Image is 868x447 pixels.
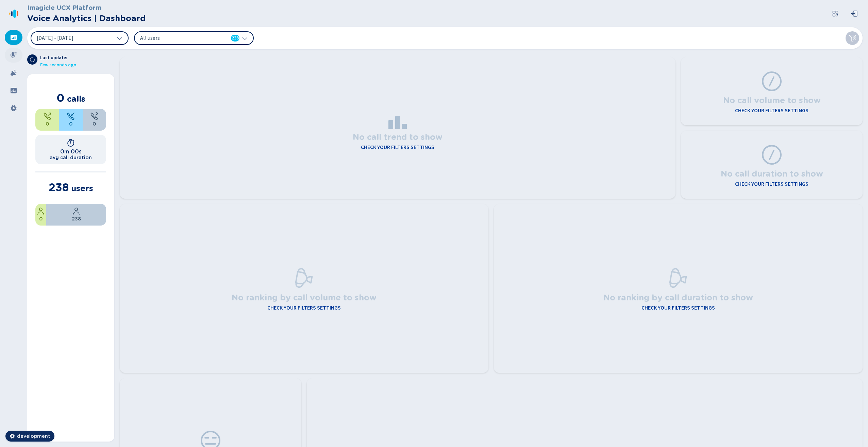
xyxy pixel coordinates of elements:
[5,101,22,116] div: Settings
[10,87,17,94] svg: groups-filled
[30,57,35,62] svg: arrow-clockwise
[27,3,146,12] h3: Imagicle UCX Platform
[10,52,17,59] svg: mic-fill
[72,207,80,215] svg: user-profile
[50,155,92,160] h2: avg call duration
[851,10,858,17] svg: box-arrow-left
[242,35,248,41] svg: chevron-down
[735,106,808,115] h4: Check your filters settings
[353,129,443,143] h3: No call trend to show
[735,180,808,188] h4: Check your filters settings
[46,120,49,128] span: 0
[31,31,129,45] button: [DATE] - [DATE]
[267,304,341,312] h4: Check your filters settings
[5,30,22,45] div: Dashboard
[40,54,76,62] span: Last update:
[69,120,72,128] span: 0
[140,34,218,42] span: All users
[37,35,73,41] span: [DATE] - [DATE]
[71,183,93,193] span: users
[67,94,85,104] span: calls
[848,34,856,42] svg: funnel-disabled
[43,112,51,120] svg: telephone-outbound
[641,304,715,312] h4: Check your filters settings
[83,109,106,131] div: 0
[5,83,22,98] div: Groups
[35,204,46,226] div: 0%
[721,166,823,180] h3: No call duration to show
[17,433,50,440] span: development
[232,289,377,304] h3: No ranking by call volume to show
[90,112,98,120] svg: unknown-call
[67,112,75,120] svg: telephone-inbound
[39,215,43,222] span: 0
[60,148,82,155] h1: 0m 00s
[5,65,22,80] div: Alarms
[5,48,22,63] div: Recordings
[5,431,54,442] button: development
[27,12,146,24] h2: Voice Analytics | Dashboard
[59,109,82,131] div: 0
[117,35,122,41] svg: chevron-down
[93,120,96,128] span: 0
[67,139,75,147] svg: timer
[723,92,821,106] h3: No call volume to show
[56,91,65,104] span: 0
[10,69,17,76] svg: alarm-filled
[846,31,859,45] button: Clear filters
[49,181,69,194] span: 238
[40,62,76,69] span: Few seconds ago
[603,289,753,304] h3: No ranking by call duration to show
[361,143,434,151] h4: Check your filters settings
[232,35,239,42] span: 238
[37,207,45,215] svg: user-profile
[46,204,106,226] div: 100%
[10,34,17,41] svg: dashboard-filled
[35,109,59,131] div: 0
[72,215,81,222] span: 238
